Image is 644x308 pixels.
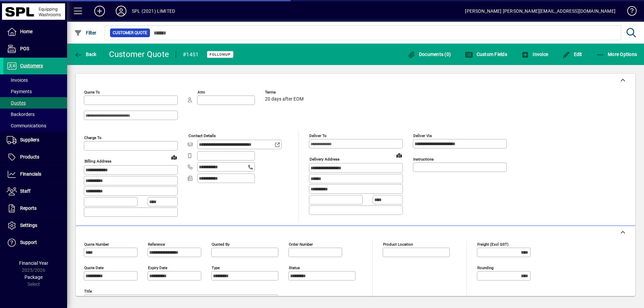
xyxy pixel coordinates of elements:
div: SPL (2021) LIMITED [132,6,175,16]
a: View on map [169,152,179,163]
span: Products [20,154,39,160]
a: Staff [3,183,67,200]
button: Custom Fields [463,48,509,60]
button: More Options [595,48,639,60]
span: Documents (0) [407,52,451,57]
button: Profile [110,5,132,17]
button: Add [89,5,110,17]
mat-label: Product location [383,242,413,246]
span: Suppliers [20,137,39,142]
mat-label: Deliver via [413,133,432,138]
a: Backorders [3,109,67,120]
a: View on map [394,150,405,161]
mat-label: Quoted by [212,242,229,246]
span: Invoices [7,77,28,83]
span: Backorders [7,112,35,117]
span: Edit [562,52,582,57]
span: Invoice [521,52,548,57]
a: Support [3,234,67,251]
a: Communications [3,120,67,131]
span: Package [24,274,43,280]
span: Financial Year [19,260,48,266]
mat-label: Type [212,265,220,270]
mat-label: Quote To [84,90,100,95]
span: More Options [596,52,637,57]
mat-label: Instructions [413,157,434,162]
span: Customers [20,63,43,68]
span: 20 days after EOM [265,97,304,102]
mat-label: Deliver To [309,133,327,138]
a: Payments [3,86,67,97]
a: Quotes [3,97,67,109]
mat-label: Quote date [84,265,104,270]
span: Terms [265,90,305,95]
mat-label: Status [289,265,300,270]
span: Payments [7,89,32,94]
button: Filter [72,27,98,39]
span: Reports [20,205,37,211]
span: Custom Fields [465,52,507,57]
mat-label: Charge To [84,135,102,140]
div: Customer Quote [109,49,169,60]
div: #1451 [183,49,199,60]
span: Customer Quote [113,29,147,36]
span: Staff [20,188,31,194]
span: Home [20,29,33,34]
mat-label: Expiry date [148,265,167,270]
span: Filter [74,30,97,36]
button: Documents (0) [406,48,452,60]
a: Products [3,149,67,166]
a: Settings [3,217,67,234]
span: FOLLOWUP [210,52,231,57]
a: Knowledge Base [622,1,636,23]
button: Invoice [520,48,550,60]
span: POS [20,46,29,51]
mat-label: Rounding [477,265,493,270]
mat-label: Attn [198,90,205,95]
a: POS [3,41,67,57]
span: Communications [7,123,46,128]
span: Settings [20,223,37,228]
mat-label: Freight (excl GST) [477,242,508,246]
a: Reports [3,200,67,217]
a: Financials [3,166,67,183]
mat-label: Reference [148,242,165,246]
span: Quotes [7,100,26,106]
a: Invoices [3,74,67,86]
span: Back [74,52,97,57]
a: Home [3,23,67,40]
div: [PERSON_NAME] [PERSON_NAME][EMAIL_ADDRESS][DOMAIN_NAME] [465,6,615,16]
span: Support [20,240,37,245]
mat-label: Quote number [84,242,109,246]
mat-label: Title [84,289,92,293]
button: Edit [560,48,584,60]
a: Suppliers [3,132,67,148]
app-page-header-button: Back [67,48,104,60]
button: Back [72,48,98,60]
span: Financials [20,171,41,177]
mat-label: Order number [289,242,313,246]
